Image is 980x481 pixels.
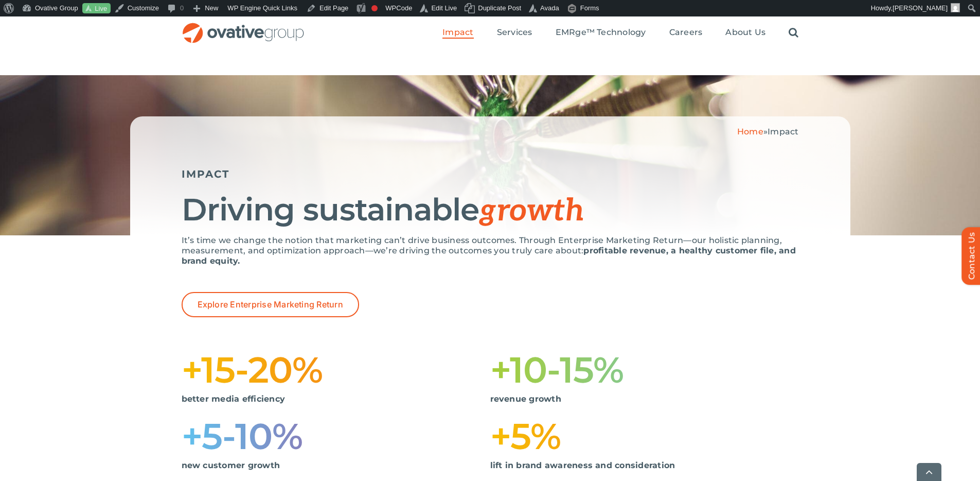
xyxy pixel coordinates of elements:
strong: revenue growth [490,394,561,404]
a: Search [789,27,798,39]
a: About Us [725,27,765,39]
strong: new customer growth [182,460,280,470]
span: [PERSON_NAME] [893,4,948,12]
a: Impact [442,27,473,39]
span: EMRge™ Technology [556,27,646,38]
strong: better media efficiency [182,394,286,404]
nav: Menu [442,16,798,49]
h1: Driving sustainable [182,193,799,228]
a: Services [497,27,532,39]
h5: IMPACT [182,168,799,180]
h1: +15-20% [182,353,490,386]
span: » [737,127,799,136]
span: Services [497,27,532,38]
h1: +10-15% [490,353,799,386]
span: Impact [442,27,473,38]
p: It’s time we change the notion that marketing can’t drive business outcomes. Through Enterprise M... [182,235,799,266]
strong: lift in brand awareness and consideration [490,460,675,470]
a: Home [737,127,763,136]
span: Impact [768,127,798,136]
a: Careers [669,27,703,39]
span: growth [479,193,584,230]
div: Focus keyphrase not set [371,5,378,11]
a: EMRge™ Technology [556,27,646,39]
a: OG_Full_horizontal_RGB [182,22,305,31]
span: Careers [669,27,703,38]
a: Live [82,3,111,14]
h1: +5% [490,420,799,453]
span: Explore Enterprise Marketing Return [198,300,343,310]
span: About Us [725,27,765,38]
a: Explore Enterprise Marketing Return [182,292,359,317]
strong: profitable revenue, a healthy customer file, and brand equity. [182,246,796,266]
h1: +5-10% [182,420,490,453]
